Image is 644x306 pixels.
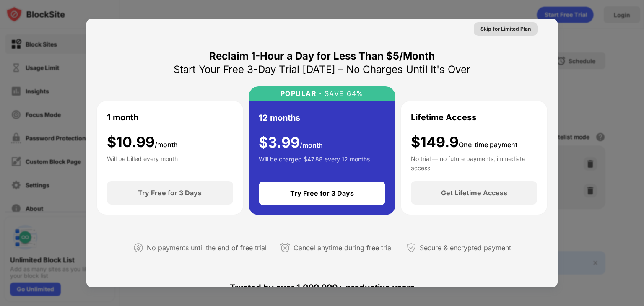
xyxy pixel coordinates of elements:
[322,90,364,98] div: SAVE 64%
[280,243,290,253] img: cancel-anytime
[280,90,322,98] div: POPULAR ·
[107,134,178,151] div: $ 10.99
[155,140,178,149] span: /month
[107,111,138,124] div: 1 month
[411,134,517,151] div: $149.9
[147,242,267,254] div: No payments until the end of free trial
[293,242,393,254] div: Cancel anytime during free trial
[300,141,323,149] span: /month
[411,154,537,171] div: No trial — no future payments, immediate access
[480,25,531,33] div: Skip for Limited Plan
[259,112,300,124] div: 12 months
[420,242,511,254] div: Secure & encrypted payment
[441,189,507,197] div: Get Lifetime Access
[174,63,470,76] div: Start Your Free 3-Day Trial [DATE] – No Charges Until It's Over
[290,189,354,197] div: Try Free for 3 Days
[209,49,435,63] div: Reclaim 1-Hour a Day for Less Than $5/Month
[411,111,476,124] div: Lifetime Access
[133,243,143,253] img: not-paying
[406,243,416,253] img: secured-payment
[259,155,370,171] div: Will be charged $47.88 every 12 months
[259,134,323,151] div: $ 3.99
[459,140,517,149] span: One-time payment
[138,189,202,197] div: Try Free for 3 Days
[107,154,178,171] div: Will be billed every month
